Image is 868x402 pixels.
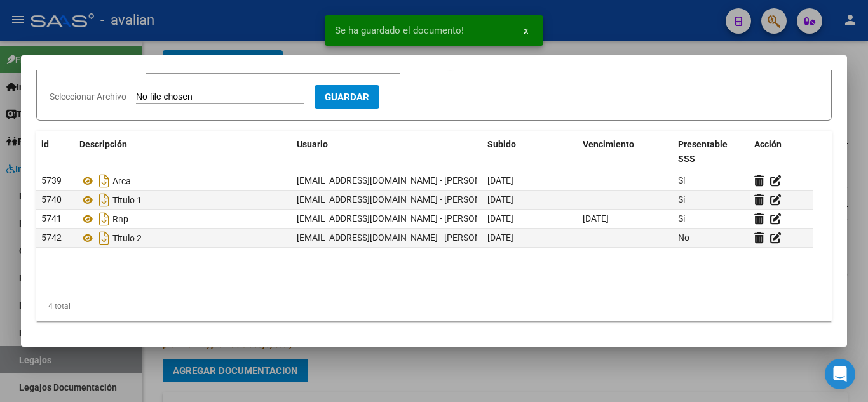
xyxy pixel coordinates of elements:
[79,139,127,149] span: Descripción
[487,232,513,243] span: [DATE]
[297,175,512,185] span: [EMAIL_ADDRESS][DOMAIN_NAME] - [PERSON_NAME]
[41,194,62,204] span: 5740
[482,131,578,173] datatable-header-cell: Subido
[96,171,112,191] i: Descargar documento
[36,131,74,173] datatable-header-cell: id
[112,214,128,224] span: Rnp
[112,176,131,186] span: Arca
[41,139,49,149] span: id
[315,85,379,109] button: Guardar
[50,91,126,102] span: Seleccionar Archivo
[96,228,112,248] i: Descargar documento
[96,209,112,229] i: Descargar documento
[487,213,513,224] span: [DATE]
[292,131,482,173] datatable-header-cell: Usuario
[74,131,292,173] datatable-header-cell: Descripción
[487,175,513,185] span: [DATE]
[513,19,538,42] button: x
[112,195,142,205] span: Titulo 1
[749,131,813,173] datatable-header-cell: Acción
[825,359,855,389] div: Open Intercom Messenger
[41,213,62,224] span: 5741
[41,175,62,185] span: 5739
[673,131,749,173] datatable-header-cell: Presentable SSS
[487,139,516,149] span: Subido
[41,232,62,243] span: 5742
[112,233,142,243] span: Titulo 2
[583,139,634,149] span: Vencimiento
[578,131,673,173] datatable-header-cell: Vencimiento
[325,91,369,103] span: Guardar
[678,194,685,204] span: Sí
[524,25,528,36] span: x
[297,194,512,204] span: [EMAIL_ADDRESS][DOMAIN_NAME] - [PERSON_NAME]
[487,194,513,204] span: [DATE]
[297,139,328,149] span: Usuario
[678,139,728,164] span: Presentable SSS
[678,213,685,224] span: Sí
[754,139,782,149] span: Acción
[678,175,685,185] span: Sí
[335,24,464,37] span: Se ha guardado el documento!
[96,190,112,210] i: Descargar documento
[36,290,832,322] div: 4 total
[583,213,609,224] span: [DATE]
[297,232,512,243] span: [EMAIL_ADDRESS][DOMAIN_NAME] - [PERSON_NAME]
[297,213,512,224] span: [EMAIL_ADDRESS][DOMAIN_NAME] - [PERSON_NAME]
[678,232,689,243] span: No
